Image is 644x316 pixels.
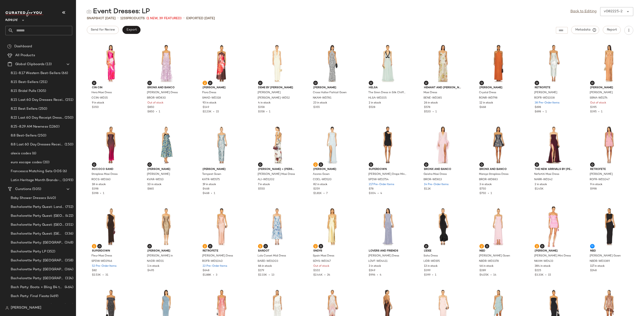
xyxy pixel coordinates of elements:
[369,101,381,105] span: 2 in stock
[64,142,73,147] span: (150)
[424,96,442,100] span: BENE-WD385
[212,110,216,113] span: •
[5,306,9,310] img: svg%3e
[258,86,296,90] span: Deme by [PERSON_NAME]
[88,124,133,166] img: ROCS-WD360_V1.jpg
[420,124,466,166] img: BROR-WD813_V1.jpg
[479,183,492,187] span: 3 in stock
[535,249,573,253] span: [PERSON_NAME]
[320,163,322,166] img: svg%3e
[11,115,64,120] span: 8.22 Last 60 Day Receipt Dresses
[431,110,435,113] span: •
[254,206,300,247] img: BARD-WD1003_V1.jpg
[313,192,322,195] span: $1.81K
[202,254,233,258] span: [PERSON_NAME] Dress
[365,43,410,84] img: HLSA-WD205_V1.jpg
[368,259,388,263] span: LOVF-WD4411
[486,192,491,195] span: •
[31,151,36,156] span: (6)
[590,187,597,191] span: $998
[91,28,115,32] span: Send for Review
[258,172,295,176] span: [PERSON_NAME] Maxi Dress
[37,133,46,138] span: (250)
[591,163,594,166] img: svg%3e
[203,105,209,109] span: $149
[370,82,372,84] img: svg%3e
[147,105,154,109] span: $850
[199,124,244,166] img: KATR-WD575_V1.jpg
[11,249,46,254] span: Bachelorette Party LP
[535,183,547,187] span: 2 in stock
[11,133,37,138] span: 8.8 Best-Sellers
[98,192,103,195] span: •
[535,167,573,171] span: The New Arrivals by [PERSON_NAME]
[126,28,137,32] span: Export
[571,26,599,34] button: Metadata
[147,86,185,90] span: Bronx and Banco
[258,110,265,113] span: $358
[491,192,492,195] span: 1
[199,206,244,247] img: ROFR-WD1040_V1.jpg
[591,82,594,84] img: svg%3e
[202,259,223,263] span: ROFR-WD1040
[541,110,545,113] span: •
[604,9,623,14] div: v082225-2
[203,110,212,113] span: $2.23K
[424,249,462,253] span: L'IDEE
[476,43,521,84] img: RONR-WD798_V1.jpg
[380,192,382,195] span: 4
[147,254,173,258] span: [PERSON_NAME] in
[92,183,106,187] span: 18 in stock
[570,9,597,14] a: Back to Editing
[147,178,164,182] span: KVAR-WD10
[590,96,608,100] span: SBNA-WD274
[590,178,610,182] span: ROFR-WD1047
[144,43,189,84] img: BROR-WD830_V1.jpg
[313,86,351,90] span: [PERSON_NAME]
[314,163,317,166] img: svg%3e
[424,167,462,171] span: Bronx and Banco
[11,89,36,94] span: 8.15 Bridal Pulls
[479,91,496,95] span: Crystal Dress
[64,222,73,227] span: (351)
[11,106,38,112] span: 8.22 Best Sellers
[11,151,31,156] span: alexis codes
[424,110,431,113] span: $520
[575,28,595,32] span: Metadata
[199,43,244,84] img: SMAD-WD318_V1.jpg
[424,183,449,187] span: 14 Pre-Order Items
[88,43,133,84] img: CCIN-WD35_V1.jpg
[258,259,278,263] span: BARD-WD1003
[11,142,64,147] span: 8.8 Last 60 Day Dresses Receipts Best-Sellers
[536,163,538,166] img: svg%3e
[148,82,151,84] img: svg%3e
[209,245,212,248] img: svg%3e
[479,187,486,191] span: $750
[258,187,265,191] span: $550
[376,192,380,195] span: •
[64,213,73,219] span: (422)
[91,254,112,258] span: Fleur Maxi Dress
[147,187,154,191] span: $865
[369,192,376,195] span: $304
[479,101,493,105] span: 12 in stock
[146,16,182,21] span: (1 New, 39 Featured)
[269,110,270,113] span: 1
[15,187,31,192] span: Curations
[590,249,628,253] span: NBD
[368,96,387,100] span: HLSA-WD205
[183,16,184,21] span: •
[476,124,521,166] img: BROR-WD883_V1.jpg
[147,101,163,105] span: Out of stock
[368,172,406,176] span: [PERSON_NAME] Drape Mini Dress
[486,245,488,248] img: svg%3e
[313,105,320,109] span: $355
[531,206,576,247] img: NKAM-WD433_V1.jpg
[368,91,406,95] span: The Siren Dress in Silk Chiffon
[369,86,407,90] span: Helsa
[202,91,216,95] span: Flora Dress
[369,167,407,171] span: superdown
[479,259,499,263] span: NBDR-WD3378
[64,231,73,236] span: (336)
[369,249,407,253] span: Lovers and Friends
